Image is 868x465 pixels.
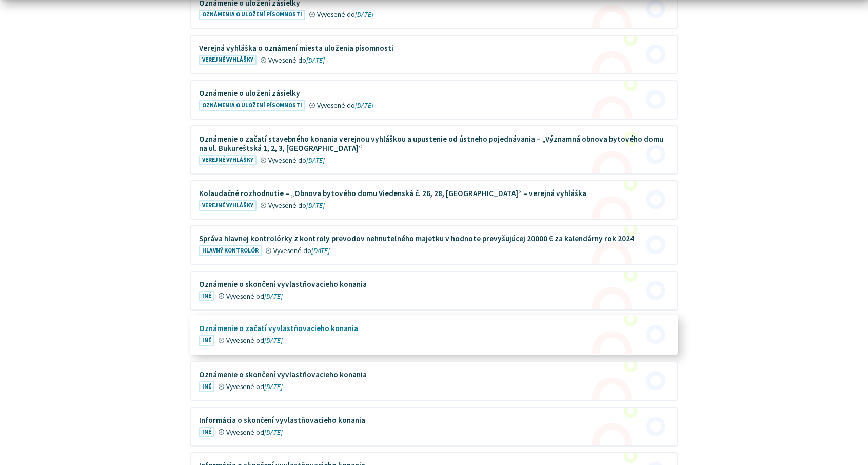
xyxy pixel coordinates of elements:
[191,316,677,354] a: Oznámenie o začatí vyvlastňovacieho konania Iné Vyvesené od[DATE]
[191,362,677,400] a: Oznámenie o skončení vyvlastňovacieho konania Iné Vyvesené od[DATE]
[191,408,677,445] a: Informácia o skončení vyvlastňovacieho konania Iné Vyvesené od[DATE]
[191,126,677,173] a: Oznámenie o začatí stavebného konania verejnou vyhláškou a upustenie od ústneho pojednávania – „V...
[191,36,677,73] a: Verejná vyhláška o oznámení miesta uloženia písomnosti Verejné vyhlášky Vyvesené do[DATE]
[191,181,677,219] a: Kolaudačné rozhodnutie – „Obnova bytového domu Viedenská č. 26, 28, [GEOGRAPHIC_DATA]“ – verejná ...
[191,81,677,119] a: Oznámenie o uložení zásielky Oznámenia o uložení písomnosti Vyvesené do[DATE]
[191,226,677,264] a: Správa hlavnej kontrolórky z kontroly prevodov nehnuteľného majetku v hodnote prevyšujúcej 20000 ...
[191,272,677,309] a: Oznámenie o skončení vyvlastňovacieho konania Iné Vyvesené od[DATE]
